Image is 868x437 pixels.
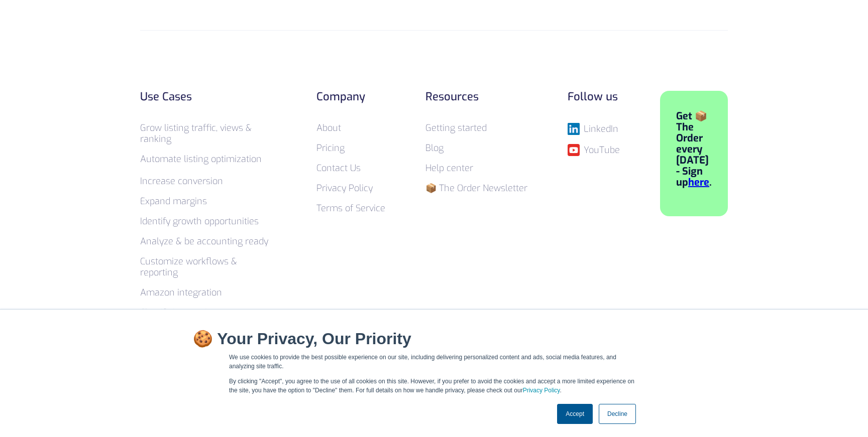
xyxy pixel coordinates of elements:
[140,235,268,247] a: Analyze & be accounting ready
[140,175,223,187] a: Increase conversion
[140,286,222,299] a: Amazon integration
[316,122,341,134] a: About
[599,404,636,424] a: Decline
[229,377,639,395] p: By clicking "Accept", you agree to the use of all cookies on this site. However, if you prefer to...
[316,142,345,154] a: Pricing
[523,387,560,394] a: Privacy Policy
[425,122,487,134] a: Getting started
[140,153,262,165] a: Automate listing optimization‍‍
[584,145,620,155] div: YouTube
[316,162,361,174] a: Contact Us
[140,307,218,319] a: Shopify integration
[568,123,620,135] a: LinkedIn
[140,122,252,145] a: Grow listing traffic, views & ranking
[688,176,709,189] a: here
[140,91,276,103] div: Use Cases
[584,124,618,134] div: LinkedIn
[140,195,207,207] a: Expand margins
[568,144,620,156] a: YouTube
[557,404,593,424] a: Accept
[425,182,527,194] a: 📦 The Order Newsletter
[193,330,675,348] h2: 🍪 Your Privacy, Our Priority
[425,142,444,154] a: Blog
[316,182,373,194] a: Privacy Policy
[316,91,385,103] div: Company
[425,162,473,174] a: Help center
[676,111,712,188] div: Get 📦 The Order every [DATE] - Sign up .
[568,91,620,103] div: Follow us
[140,215,259,227] a: Identify growth opportunities
[140,255,237,278] a: Customize workflows & reporting
[229,353,639,371] p: We use cookies to provide the best possible experience on our site, including delivering personal...
[425,91,527,103] div: Resources
[316,202,385,214] a: Terms of Service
